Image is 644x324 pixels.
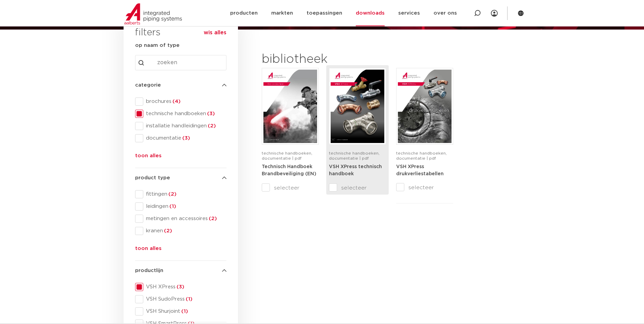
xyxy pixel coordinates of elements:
[143,135,226,142] span: documentatie
[135,122,226,130] div: installatie handleidingen(2)
[135,202,226,211] div: leidingen(1)
[167,192,177,197] span: (2)
[329,184,386,192] label: selecteer
[263,70,317,143] img: FireProtection_A4TM_5007915_2025_2.0_EN-pdf.jpg
[135,283,226,291] div: VSH XPress(3)
[135,97,226,106] div: brochures(4)
[262,164,316,177] strong: Technisch Handboek Brandbeveiliging (EN)
[398,70,452,143] img: VSH-XPress_PLT_A4_5007629_2024-2.0_NL-pdf.jpg
[329,164,382,177] strong: VSH XPress technisch handboek
[331,70,384,143] img: VSH-XPress_A4TM_5008762_2025_4.1_NL-pdf.jpg
[396,183,453,192] label: selecteer
[135,295,226,303] div: VSH SudoPress(1)
[143,203,226,210] span: leidingen
[135,134,226,142] div: documentatie(3)
[396,164,444,177] a: VSH XPress drukverliestabellen
[143,284,226,290] span: VSH XPress
[396,151,447,160] span: technische handboeken, documentatie | pdf
[262,164,316,177] a: Technisch Handboek Brandbeveiliging (EN)
[135,307,226,316] div: VSH Shurjoint(1)
[143,228,226,234] span: kranen
[207,123,216,128] span: (2)
[176,284,184,289] span: (3)
[180,309,188,314] span: (1)
[135,43,180,48] strong: op naam of type
[185,296,192,302] span: (1)
[168,204,176,209] span: (1)
[396,164,444,177] strong: VSH XPress drukverliestabellen
[171,99,181,104] span: (4)
[262,51,383,68] h2: bibliotheek
[135,174,226,182] h4: product type
[143,98,226,105] span: brochures
[163,228,172,233] span: (2)
[143,191,226,198] span: fittingen
[135,81,226,89] h4: categorie
[135,227,226,235] div: kranen(2)
[135,25,161,41] h3: filters
[204,29,226,36] button: wis alles
[262,151,312,160] span: technische handboeken, documentatie | pdf
[143,110,226,117] span: technische handboeken
[181,136,190,141] span: (3)
[143,308,226,315] span: VSH Shurjoint
[262,184,319,192] label: selecteer
[135,267,226,275] h4: productlijn
[135,190,226,198] div: fittingen(2)
[143,123,226,129] span: installatie handleidingen
[208,216,217,221] span: (2)
[135,215,226,223] div: metingen en accessoires(2)
[143,215,226,222] span: metingen en accessoires
[206,111,215,116] span: (3)
[329,164,382,177] a: VSH XPress technisch handboek
[143,296,226,303] span: VSH SudoPress
[135,110,226,118] div: technische handboeken(3)
[135,245,162,255] button: toon alles
[135,152,162,163] button: toon alles
[329,151,380,160] span: technische handboeken, documentatie | pdf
